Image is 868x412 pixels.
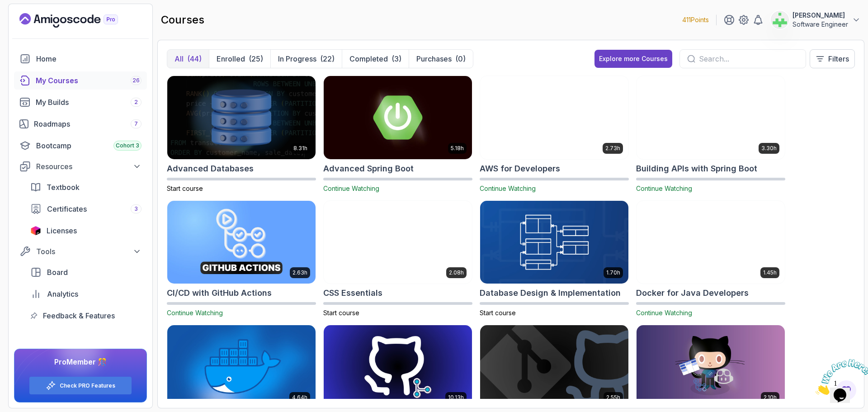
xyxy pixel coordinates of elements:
h2: Advanced Databases [167,162,254,175]
img: Advanced Databases card [167,76,316,159]
div: Roadmaps [34,118,142,129]
div: Explore more Courses [599,54,668,63]
span: Feedback & Features [43,310,115,321]
span: Continue Watching [636,185,692,192]
div: (22) [320,53,335,64]
a: roadmaps [14,115,147,133]
p: 10.13h [448,394,464,401]
div: (44) [187,53,202,64]
p: In Progress [278,53,316,64]
img: Building APIs with Spring Boot card [637,76,785,159]
button: Tools [14,243,147,260]
img: user profile image [771,11,788,28]
a: analytics [25,285,147,303]
span: Start course [167,185,203,192]
button: Completed(3) [342,50,409,68]
div: (0) [455,53,466,64]
a: textbook [25,178,147,196]
h2: courses [161,13,204,27]
button: Check PRO Features [29,376,132,395]
img: CSS Essentials card [324,201,472,284]
p: 8.31h [293,145,307,152]
span: Continue Watching [167,309,223,317]
h2: Database Design & Implementation [480,287,621,299]
div: My Courses [36,75,142,86]
p: Purchases [416,53,452,64]
input: Search... [699,53,798,64]
button: Purchases(0) [409,50,473,68]
a: Check PRO Features [60,382,115,389]
p: Enrolled [217,53,245,64]
img: Git & GitHub Fundamentals card [480,325,628,408]
div: Home [36,53,142,64]
p: Software Engineer [793,20,848,29]
img: Docker for Java Developers card [637,201,785,284]
h2: CI/CD with GitHub Actions [167,287,272,299]
img: Git for Professionals card [324,325,472,408]
a: bootcamp [14,137,147,155]
p: 2.73h [605,145,620,152]
span: Continue Watching [636,309,692,317]
span: Cohort 3 [116,142,139,149]
span: Start course [480,309,516,317]
a: courses [14,71,147,90]
img: Advanced Spring Boot card [324,76,472,159]
div: Tools [36,246,142,257]
img: Chat attention grabber [4,4,60,39]
a: Docker for Java Developers card1.45hDocker for Java DevelopersContinue Watching [636,200,785,318]
div: (25) [249,53,263,64]
img: jetbrains icon [30,226,41,235]
img: AWS for Developers card [480,76,628,159]
h2: AWS for Developers [480,162,560,175]
button: Filters [810,49,855,68]
p: 1.70h [606,269,620,276]
span: 26 [132,77,140,84]
p: 411 Points [682,15,709,24]
span: Analytics [47,289,78,299]
span: 2 [134,99,138,106]
span: 3 [134,205,138,213]
img: CI/CD with GitHub Actions card [167,201,316,284]
span: Board [47,267,68,278]
p: 2.63h [292,269,307,276]
a: Landing page [19,13,139,28]
p: 4.64h [292,394,307,401]
a: CI/CD with GitHub Actions card2.63hCI/CD with GitHub ActionsContinue Watching [167,200,316,318]
a: AWS for Developers card2.73hAWS for DevelopersContinue Watching [480,76,629,193]
p: [PERSON_NAME] [793,11,848,20]
img: GitHub Toolkit card [637,325,785,408]
span: Licenses [47,225,77,236]
span: Certificates [47,204,87,214]
a: feedback [25,307,147,325]
button: Resources [14,158,147,175]
h2: Building APIs with Spring Boot [636,162,757,175]
button: Explore more Courses [594,50,672,68]
span: Continue Watching [480,185,536,192]
img: Database Design & Implementation card [480,201,628,284]
a: certificates [25,200,147,218]
button: All(44) [167,50,209,68]
a: builds [14,93,147,111]
button: In Progress(22) [270,50,342,68]
div: Bootcamp [36,140,142,151]
a: home [14,50,147,68]
div: (3) [392,53,401,64]
p: 2.10h [764,394,777,401]
span: Textbook [47,182,80,193]
h2: Advanced Spring Boot [323,162,414,175]
h2: CSS Essentials [323,287,382,299]
h2: Docker for Java Developers [636,287,749,299]
img: Docker For Professionals card [167,325,316,408]
a: Building APIs with Spring Boot card3.30hBuilding APIs with Spring BootContinue Watching [636,76,785,193]
p: Completed [349,53,388,64]
p: 2.55h [606,394,620,401]
p: Filters [828,53,849,64]
div: My Builds [36,97,142,108]
a: licenses [25,222,147,240]
p: All [175,53,184,64]
p: 2.08h [449,269,464,276]
a: board [25,263,147,281]
span: 1 [4,4,7,11]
